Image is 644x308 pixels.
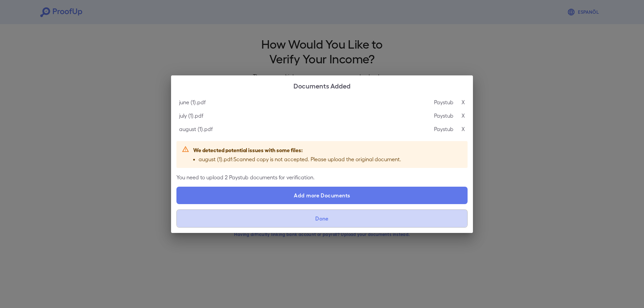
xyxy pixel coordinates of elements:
h2: Documents Added [171,75,473,96]
p: august (1).pdf [179,125,213,133]
button: Done [176,209,468,228]
p: You need to upload 2 Paystub documents for verification. [176,173,468,181]
p: Paystub [434,125,453,133]
label: Add more Documents [176,187,468,204]
p: june (1).pdf [179,98,206,106]
p: Paystub [434,98,453,106]
p: august (1).pdf : Scanned copy is not accepted. Please upload the original document. [199,155,401,163]
p: X [462,112,465,120]
p: X [462,125,465,133]
p: We detected potential issues with some files: [193,146,401,154]
p: july (1).pdf [179,112,203,120]
p: X [462,98,465,106]
p: Paystub [434,112,453,120]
